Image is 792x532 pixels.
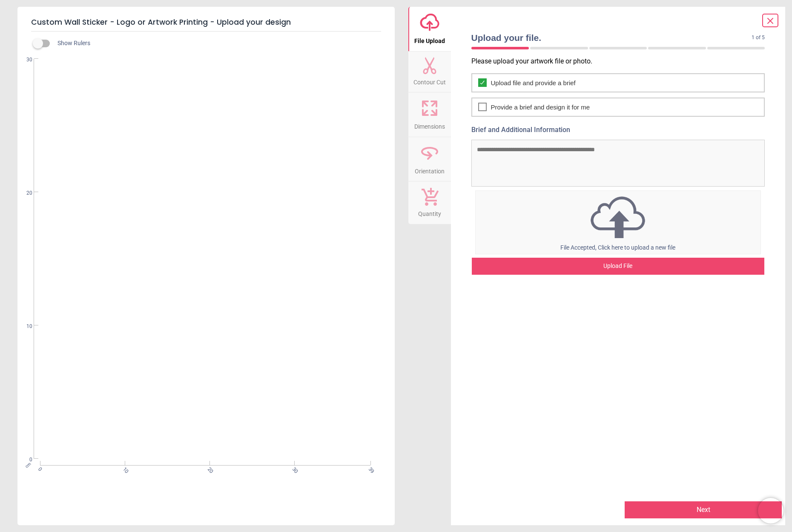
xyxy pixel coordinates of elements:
span: 39 [367,466,372,472]
span: Contour Cut [413,74,446,87]
span: 30 [16,56,32,63]
span: cm [24,461,32,469]
span: 10 [16,323,32,330]
span: 30 [290,466,296,472]
span: Upload file and provide a brief [491,78,576,87]
span: Quantity [418,206,441,219]
span: Upload your file. [471,32,752,44]
span: 0 [36,466,42,472]
p: Please upload your artwork file or photo. [471,57,772,66]
span: 0 [16,456,32,463]
button: File Upload [408,7,451,51]
div: Upload File [472,258,765,275]
span: 20 [16,190,32,197]
span: File Upload [414,33,445,46]
div: Show Rulers [38,38,395,49]
button: Next [625,501,782,518]
span: Orientation [415,163,445,176]
h5: Custom Wall Sticker - Logo or Artwork Printing - Upload your design [31,14,381,32]
span: 20 [206,466,211,472]
button: Dimensions [408,92,451,137]
img: upload icon [476,194,761,240]
iframe: Brevo live chat [758,498,783,523]
span: Provide a brief and design it for me [491,103,590,112]
button: Orientation [408,137,451,181]
span: File Accepted, Click here to upload a new file [560,244,675,251]
span: 10 [121,466,126,472]
button: Contour Cut [408,52,451,92]
span: Dimensions [414,118,445,131]
label: Brief and Additional Information [471,125,765,135]
span: 1 of 5 [752,34,765,41]
button: Quantity [408,181,451,224]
